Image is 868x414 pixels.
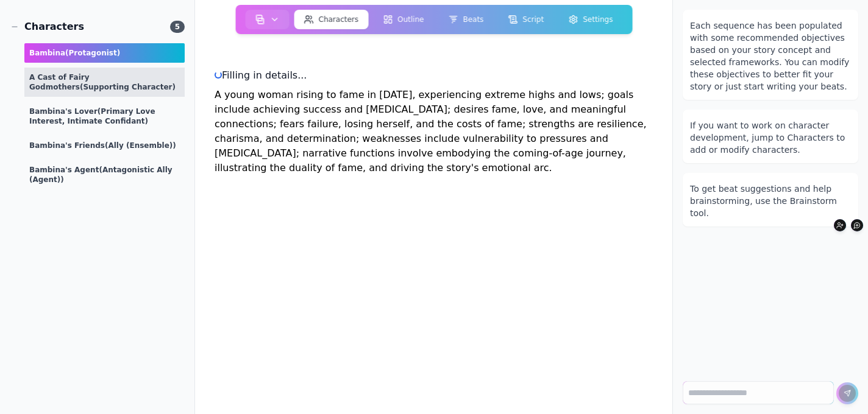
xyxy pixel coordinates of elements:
[294,10,369,29] button: Characters
[24,43,185,63] div: Bambina
[690,19,851,93] div: Each sequence has been populated with some recommended objectives based on your story concept and...
[438,10,493,29] button: Beats
[29,166,173,184] span: (Antagonistic Ally (Agent))
[436,7,496,32] a: Beats
[371,7,436,32] a: Outline
[690,119,851,156] div: If you want to work on character development, jump to Characters to add or modify characters.
[373,10,433,29] button: Outline
[851,219,863,231] button: Voice
[690,183,851,219] div: To get beat suggestions and help brainstorming, use the Brainstorm tool.
[24,102,185,131] div: Bambina's Lover
[496,7,556,32] a: Script
[834,219,846,231] button: Add Character
[105,141,176,150] span: (Ally (Ensemble))
[10,19,84,34] div: Characters
[170,21,185,33] span: 5
[24,68,185,97] div: A Cast of Fairy Godmothers
[215,68,653,83] p: Filling in details
[255,15,265,24] img: storyboard
[214,71,222,79] span: loading
[24,136,185,155] div: Bambina's Friends
[498,10,553,29] button: Script
[24,160,185,189] div: Bambina's Agent
[80,83,176,91] span: (supporting character)
[215,88,653,175] p: A young woman rising to fame in [DATE], experiencing extreme highs and lows; goals include achiev...
[65,49,120,57] span: (protagonist)
[297,69,307,81] span: ...
[556,7,625,32] a: Settings
[292,7,371,32] a: Characters
[558,10,622,29] button: Settings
